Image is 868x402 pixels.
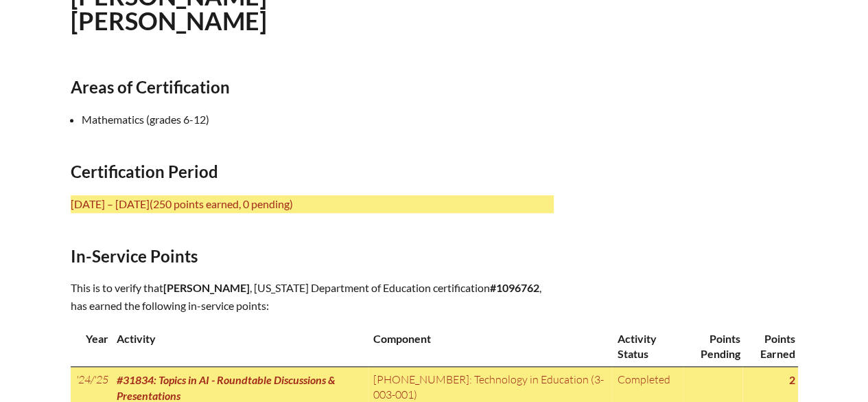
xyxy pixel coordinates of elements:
[490,281,539,294] b: #1096762
[117,373,336,401] span: #31834: Topics in AI - Roundtable Discussions & Presentations
[163,281,250,294] span: [PERSON_NAME]
[82,111,565,129] li: Mathematics (grades 6-12)
[71,77,554,97] h2: Areas of Certification
[71,161,554,181] h2: Certification Period
[789,373,795,386] strong: 2
[742,326,797,366] th: Points Earned
[71,195,554,213] p: [DATE] – [DATE]
[150,197,293,210] span: (250 points earned, 0 pending)
[683,326,742,366] th: Points Pending
[71,279,554,315] p: This is to verify that , [US_STATE] Department of Education certification , has earned the follow...
[71,326,111,366] th: Year
[111,326,368,366] th: Activity
[71,246,554,266] h2: In-Service Points
[368,326,612,366] th: Component
[612,326,683,366] th: Activity Status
